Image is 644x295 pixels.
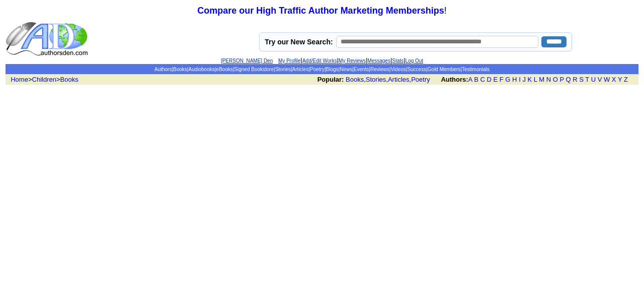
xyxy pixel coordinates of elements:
a: F [500,76,504,83]
a: V [598,76,602,83]
a: W [604,76,610,83]
a: Videos [390,67,406,72]
a: Compare our High Traffic Author Marketing Memberships [197,6,444,16]
a: R [573,76,577,83]
a: I [519,76,521,83]
a: L [534,76,537,83]
span: | | | | | | | | | | | | | | | [154,67,490,72]
a: Home [11,76,28,83]
a: B [474,76,478,83]
a: T [585,76,589,83]
font: | | | | | [221,56,423,64]
a: eBooks [216,67,232,72]
a: Articles [388,76,410,83]
a: D [487,76,491,83]
a: Poetry [310,67,325,72]
a: News [340,67,352,72]
a: Articles [292,67,309,72]
a: O [553,76,558,83]
a: Messages [367,58,390,64]
a: J [522,76,526,83]
img: logo_ad.gif [6,21,90,56]
a: U [591,76,596,83]
a: X [612,76,616,83]
a: Poetry [411,76,430,83]
a: Signed Bookstore [234,67,274,72]
b: Popular: [317,76,344,83]
a: Blogs [326,67,339,72]
a: Add/Edit Works [302,58,337,64]
font: , , , [317,76,637,83]
a: Events [354,67,369,72]
a: K [528,76,532,83]
font: ! [197,6,446,16]
label: Try our New Search: [265,38,333,46]
a: A [468,76,472,83]
a: M [539,76,544,83]
a: Stories [275,67,291,72]
a: Books [346,76,364,83]
b: Authors: [441,76,468,83]
a: E [493,76,498,83]
a: Y [618,76,622,83]
a: Audiobooks [188,67,214,72]
a: Q [566,76,571,83]
a: Testimonials [462,67,490,72]
a: Authors [154,67,172,72]
a: My Reviews [339,58,366,64]
a: Stories [366,76,386,83]
a: Success [407,67,426,72]
a: Z [624,76,628,83]
a: Books [60,76,78,83]
a: Books [173,67,187,72]
a: G [505,76,510,83]
a: Log Out [406,58,424,64]
a: S [579,76,584,83]
a: N [546,76,551,83]
a: C [480,76,485,83]
a: Stats [392,58,404,64]
font: > > [7,76,78,83]
a: [PERSON_NAME] Den [221,58,273,64]
a: Reviews [370,67,389,72]
a: Children [32,76,56,83]
a: My Profile [278,58,300,64]
a: P [559,76,563,83]
a: H [512,76,517,83]
a: Gold Members [428,67,461,72]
